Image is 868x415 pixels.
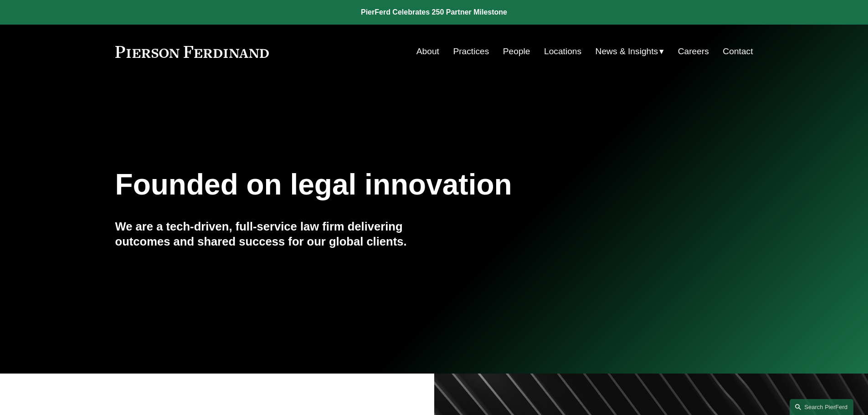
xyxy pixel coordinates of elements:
h4: We are a tech-driven, full-service law firm delivering outcomes and shared success for our global... [115,219,434,249]
a: Careers [678,43,709,60]
a: folder dropdown [596,43,664,60]
span: News & Insights [596,44,658,60]
a: Locations [544,43,581,60]
a: People [503,43,530,60]
a: About [416,43,439,60]
a: Contact [723,43,753,60]
a: Practices [453,43,489,60]
a: Search this site [790,399,853,415]
h1: Founded on legal innovation [115,168,647,201]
